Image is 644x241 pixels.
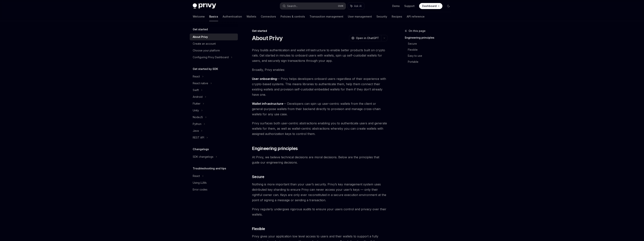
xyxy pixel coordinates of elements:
[193,88,199,92] div: Swift
[392,4,400,8] a: Demo
[349,35,381,41] button: Open in ChatGPT
[252,102,283,106] strong: Wallet infrastructure
[247,12,256,21] a: Wallets
[252,47,388,63] span: Privy builds authentication and wallet infrastructure to enable better products built on crypto r...
[408,47,454,53] a: Flexible
[407,12,425,21] a: API reference
[404,4,415,8] a: Support
[193,147,209,151] h5: Changelogs
[261,12,276,21] a: Connectors
[193,135,204,140] div: REST API
[193,27,208,32] h5: Get started
[193,115,203,119] div: NodeJS
[193,122,201,126] div: Python
[392,12,402,21] a: Recipes
[193,101,200,106] div: Flutter
[193,81,208,86] div: React native
[419,3,442,9] a: Dashboard
[193,55,229,60] div: Configuring Privy Dashboard
[193,12,205,21] a: Welcome
[193,95,203,99] div: Android
[193,67,218,71] h5: Get started by SDK
[408,41,454,47] a: Secure
[445,3,451,9] button: Toggle dark mode
[252,101,388,117] span: — Developers can spin up user-centric wallets from the client or general-purpose wallets from the...
[338,5,344,8] span: Ctrl K
[252,67,388,72] span: Broadly, Privy enables:
[252,145,298,151] span: Engineering principles
[193,3,216,9] img: dark logo
[193,48,220,53] div: Choose your platform
[193,108,199,113] div: Unity
[193,174,200,178] div: React
[252,182,388,203] span: Nothing is more important than your user’s security. Privy’s key management system uses distribut...
[190,186,238,193] a: Error codes
[190,179,238,186] a: Using LLMs
[281,12,305,21] a: Policies & controls
[190,40,238,47] a: Create an account
[190,47,238,54] a: Choose your platform
[376,12,387,21] a: Security
[252,174,264,179] span: Secure
[409,29,426,33] span: On this page
[356,36,379,40] span: Open in ChatGPT
[354,4,362,8] span: Ask AI
[252,35,283,41] h1: About Privy
[193,187,207,192] div: Error codes
[422,4,437,8] span: Dashboard
[348,3,364,9] button: Ask AI
[193,181,207,185] div: Using LLMs
[209,12,218,21] a: Basics
[348,12,372,21] a: User management
[252,29,388,33] div: Get started
[190,34,238,40] a: About Privy
[193,35,208,39] div: About Privy
[405,35,454,41] a: Engineering principles
[408,59,454,65] a: Portable
[252,121,388,136] span: Privy surfaces both user-centric abstractions enabling you to authenticate users and generate wal...
[309,12,343,21] a: Transaction management
[193,74,200,79] div: React
[252,76,388,97] span: — Privy helps developers onboard users regardless of their experience with crypto-based systems. ...
[280,3,346,9] button: Search...CtrlK
[193,41,216,46] div: Create an account
[223,12,242,21] a: Authentication
[252,226,265,231] span: Flexible
[287,4,298,8] div: Search...
[408,53,454,59] a: Easy to use
[193,155,213,159] div: SDK changelogs
[252,155,388,165] span: At Privy, we believe technical decisions are moral decisions. Below are the principles that guide...
[252,207,388,217] span: Privy regularly undergoes rigorous audits to ensure your users control and privacy over their wal...
[193,129,199,133] div: Java
[193,166,226,171] h5: Troubleshooting and tips
[252,77,277,81] strong: User onboarding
